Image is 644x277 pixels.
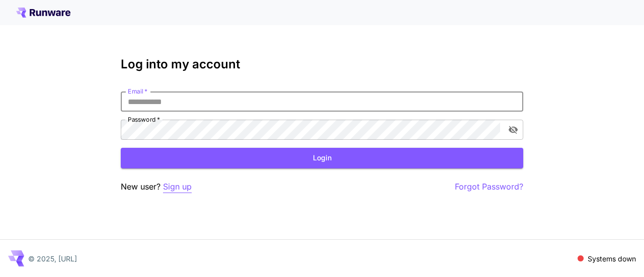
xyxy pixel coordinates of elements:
[128,115,160,124] label: Password
[128,87,147,96] label: Email
[121,57,523,71] h3: Log into my account
[588,253,636,264] p: Systems down
[455,180,523,193] button: Forgot Password?
[121,180,192,193] p: New user?
[504,121,522,139] button: toggle password visibility
[28,253,77,264] p: © 2025, [URL]
[121,148,523,168] button: Login
[163,180,192,193] button: Sign up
